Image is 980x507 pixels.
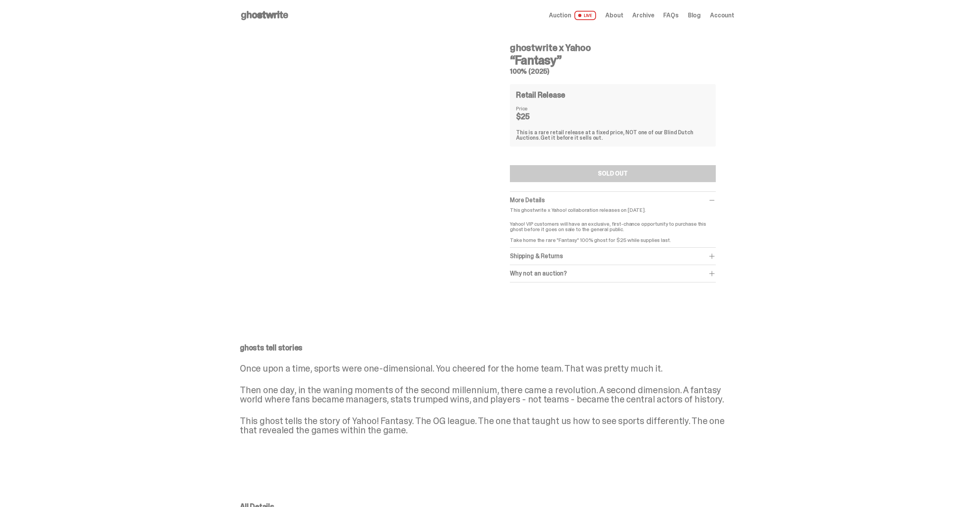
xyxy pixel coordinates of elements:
[240,364,734,373] p: Once upon a time, sports were one-dimensional. You cheered for the home team. That was pretty muc...
[688,12,701,19] a: Blog
[516,91,565,99] h4: Retail Release
[510,43,716,52] h4: ghostwrite x Yahoo
[510,216,716,243] p: Yahoo! VIP customers will have an exclusive, first-chance opportunity to purchase this ghost befo...
[240,385,734,404] p: Then one day, in the waning moments of the second millennium, there came a revolution. A second d...
[510,68,716,75] h5: 100% (2025)
[510,270,716,277] div: Why not an auction?
[516,106,555,111] dt: Price
[516,113,555,120] dd: $25
[510,165,716,182] button: SOLD OUT
[605,12,623,19] a: About
[240,344,734,352] p: ghosts tell stories
[510,252,716,260] div: Shipping & Returns
[710,12,734,19] a: Account
[516,130,710,140] div: This is a rare retail release at a fixed price, NOT one of our Blind Dutch Auctions.
[540,134,603,141] span: Get it before it sells out.
[510,196,545,204] span: More Details
[598,171,628,177] div: SOLD OUT
[510,54,716,66] h3: “Fantasy”
[663,12,678,19] a: FAQs
[549,11,596,20] a: Auction LIVE
[510,207,716,213] p: This ghostwrite x Yahoo! collaboration releases on [DATE].
[240,416,734,435] p: This ghost tells the story of Yahoo! Fantasy. The OG league. The one that taught us how to see sp...
[574,11,596,20] span: LIVE
[632,12,654,19] a: Archive
[549,12,571,19] span: Auction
